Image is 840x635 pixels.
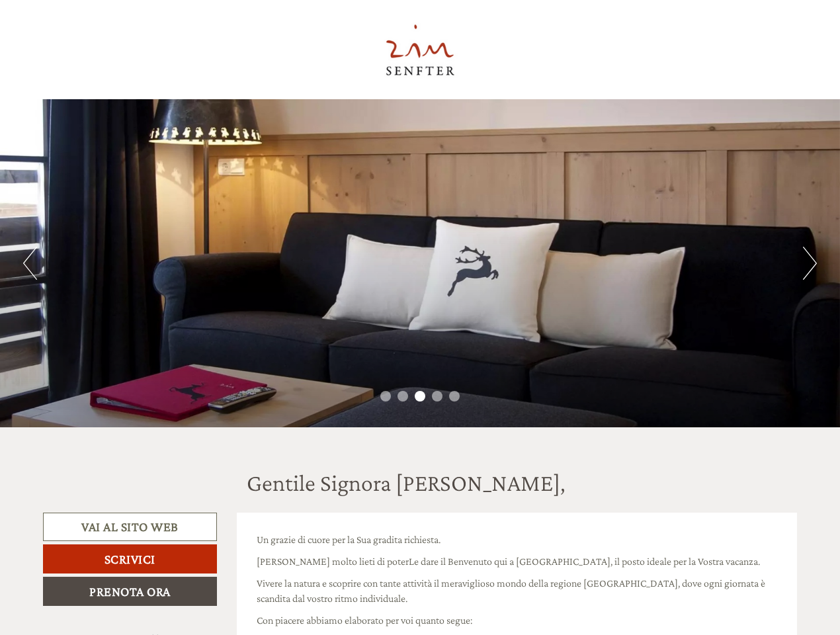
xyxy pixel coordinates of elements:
[20,38,176,49] div: Zin Senfter Residence
[448,343,522,372] button: Invia
[10,36,183,76] div: Buon giorno, come possiamo aiutarla?
[247,470,566,497] h1: Gentile Signora [PERSON_NAME],
[257,576,778,607] p: Vivere la natura e scoprire con tante attività il meraviglioso mondo della regione [GEOGRAPHIC_DA...
[257,554,778,570] p: [PERSON_NAME] molto lieti di poterLe dare il Benvenuto qui a [GEOGRAPHIC_DATA], il posto ideale p...
[23,247,37,280] button: Previous
[257,613,778,628] p: Con piacere abbiamo elaborato per voi quanto segue:
[43,577,217,606] a: Prenota ora
[803,247,817,280] button: Next
[43,513,217,541] a: Vai al sito web
[257,532,778,548] p: Un grazie di cuore per la Sua gradita richiesta.
[43,544,217,573] a: Scrivici
[235,10,286,32] div: lunedì
[20,64,176,73] small: 00:39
